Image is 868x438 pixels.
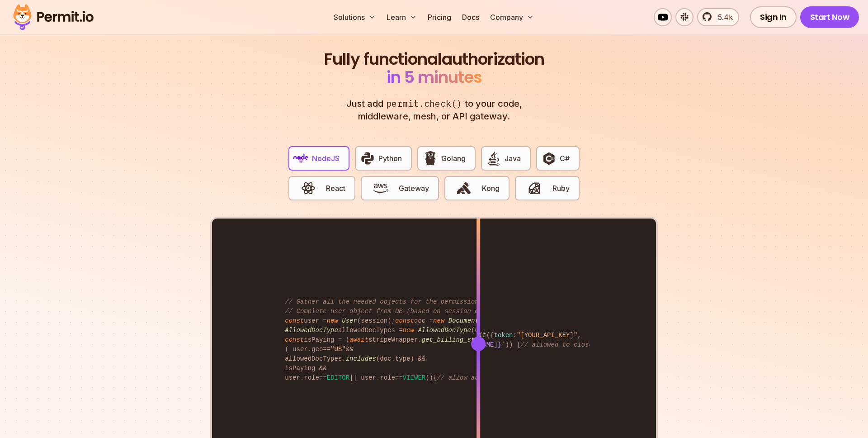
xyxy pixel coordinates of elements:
span: const [395,317,414,324]
img: Python [360,151,375,166]
span: const [285,317,304,324]
span: await [349,336,368,343]
img: Permit logo [9,2,98,33]
span: C# [560,153,570,164]
span: Golang [441,153,466,164]
a: Sign In [750,6,797,28]
a: Start Now [800,6,859,28]
button: Company [486,8,538,26]
span: Java [505,153,521,164]
span: "US" [330,346,346,353]
span: token [494,332,513,339]
span: // Gather all the needed objects for the permission check [285,298,501,305]
img: Java [486,151,501,166]
img: Kong [456,181,472,196]
span: AllowedDocType [418,327,471,334]
h2: authorization [322,50,546,86]
span: AllowedDocType [285,327,338,334]
span: role [380,374,395,381]
span: includes [346,355,376,362]
span: // allow access [437,374,494,381]
span: Document [448,317,479,324]
span: in 5 minutes [387,66,482,89]
span: // Complete user object from DB (based on session object, only 3 DB queries...) [285,308,585,315]
span: new [433,317,444,324]
span: new [327,317,338,324]
a: Pricing [424,8,455,26]
span: get_billing_status [422,336,490,343]
span: // allowed to close issue [520,341,615,348]
span: type [395,355,410,362]
span: Python [378,153,402,164]
button: Solutions [330,8,379,26]
span: Kong [482,183,500,194]
img: Ruby [527,181,542,196]
span: const [285,336,304,343]
img: Golang [423,151,438,166]
button: Learn [383,8,420,26]
span: geo [311,346,323,353]
span: Gateway [399,183,429,194]
img: C# [541,151,557,166]
a: Docs [458,8,483,26]
img: Gateway [373,181,388,196]
span: EDITOR [327,374,349,381]
span: 5.4k [712,12,733,23]
code: user = (session); doc = ( , , session. ); allowedDocTypes = (user. ); isPaying = ( stripeWrapper.... [278,290,589,390]
span: NodeJS [312,153,340,164]
p: Just add to your code, middleware, mesh, or API gateway. [336,97,532,123]
span: Fully functional [324,50,442,68]
span: User [342,317,357,324]
span: permit.check() [383,97,465,110]
a: 5.4k [697,8,739,26]
span: VIEWER [403,374,425,381]
span: role [304,374,319,381]
img: NodeJS [293,151,309,166]
span: React [326,183,345,194]
span: "[YOUR_API_KEY]" [517,332,577,339]
img: React [301,181,316,196]
span: Ruby [552,183,570,194]
span: new [403,327,414,334]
